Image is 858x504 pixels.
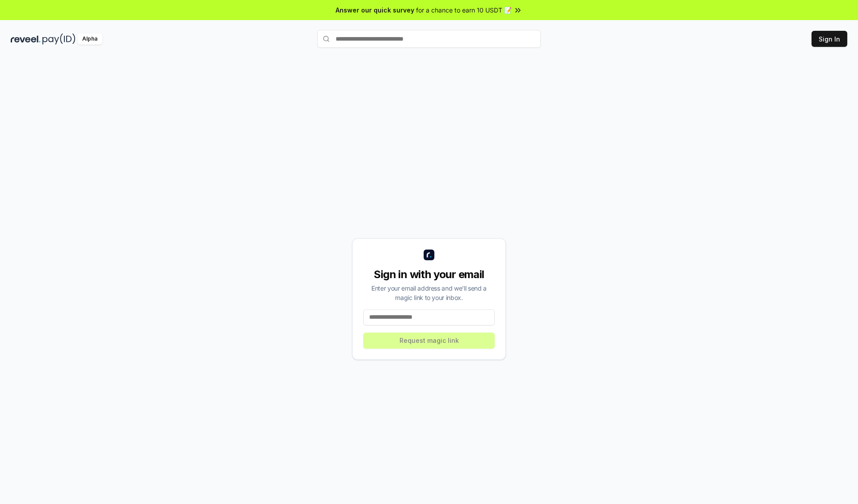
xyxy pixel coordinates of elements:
img: logo_small [424,250,434,260]
span: for a chance to earn 10 USDT 📝 [416,5,512,15]
span: Answer our quick survey [336,5,414,15]
button: Sign In [812,31,847,47]
img: reveel_dark [11,33,41,45]
div: Enter your email address and we’ll send a magic link to your inbox. [363,283,495,302]
img: pay_id [42,33,76,45]
div: Alpha [77,33,102,45]
div: Sign in with your email [363,267,495,282]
